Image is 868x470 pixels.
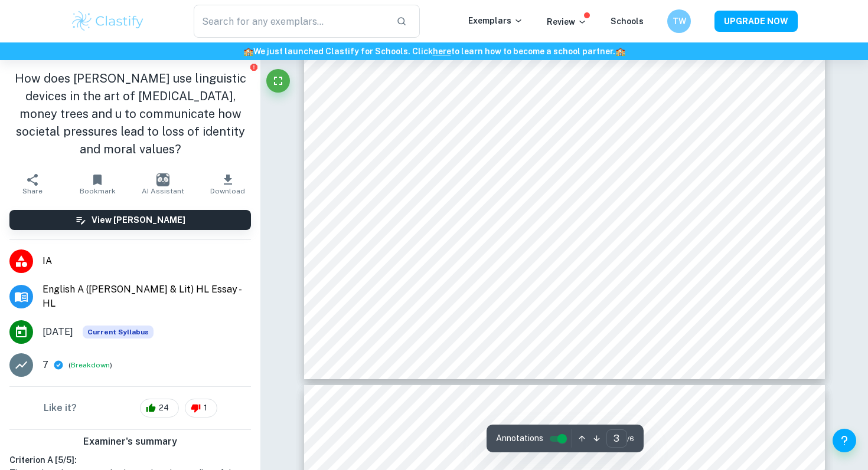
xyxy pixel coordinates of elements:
[547,15,587,28] p: Review
[496,432,543,445] span: Annotations
[9,453,251,466] h6: Criterion A [ 5 / 5 ]:
[83,326,154,338] span: Current Syllabus
[433,47,451,56] a: here
[156,173,169,186] img: AI Assistant
[266,69,290,93] button: Fullscreen
[210,187,245,195] span: Download
[68,360,112,371] span: ( )
[65,167,130,201] button: Bookmark
[714,11,798,32] button: UPGRADE NOW
[22,187,43,195] span: Share
[44,401,77,415] h6: Like it?
[92,213,185,226] h6: View [PERSON_NAME]
[243,47,253,56] span: 🏫
[833,429,856,452] button: Help and Feedback
[142,187,184,195] span: AI Assistant
[152,402,175,414] span: 24
[197,402,214,414] span: 1
[5,435,256,449] h6: Examiner's summary
[83,326,154,338] div: This exemplar is based on the current syllabus. Feel free to refer to it for inspiration/ideas wh...
[130,167,195,201] button: AI Assistant
[43,282,251,311] span: English A ([PERSON_NAME] & Lit) HL Essay - HL
[70,9,145,33] img: Clastify logo
[667,9,691,33] button: TW
[71,360,110,370] button: Breakdown
[194,5,387,38] input: Search for any exemplars...
[615,47,625,56] span: 🏫
[468,14,523,27] p: Exemplars
[9,70,251,158] h1: How does [PERSON_NAME] use linguistic devices in the art of [MEDICAL_DATA], money trees and u to ...
[611,17,644,26] a: Schools
[249,63,258,71] button: Report issue
[80,187,116,195] span: Bookmark
[43,325,73,339] span: [DATE]
[673,15,686,28] h6: TW
[627,433,634,444] span: / 6
[2,45,866,58] h6: We just launched Clastify for Schools. Click to learn how to become a school partner.
[140,399,179,418] div: 24
[43,254,251,268] span: IA
[9,210,251,230] button: View [PERSON_NAME]
[195,167,260,201] button: Download
[185,399,217,418] div: 1
[43,358,48,372] p: 7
